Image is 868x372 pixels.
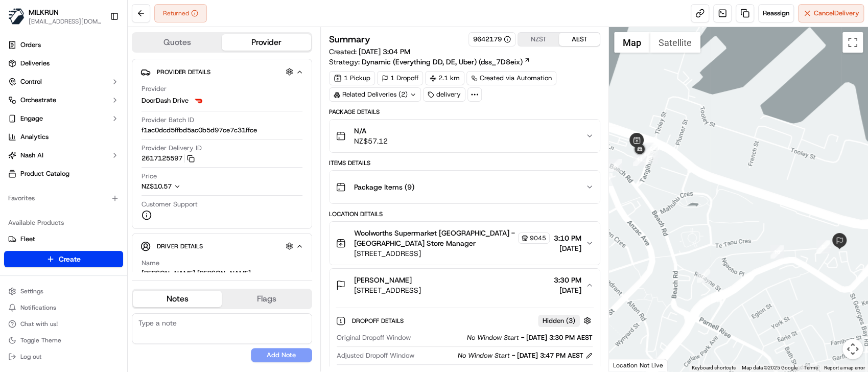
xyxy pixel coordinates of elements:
[4,190,123,206] div: Favorites
[329,57,530,67] div: Strategy:
[354,285,421,295] span: [STREET_ADDRESS]
[758,4,794,22] button: Reassign
[354,275,412,285] span: [PERSON_NAME]
[612,358,645,371] img: Google
[140,63,303,80] button: Provider Details
[4,333,123,347] button: Toggle Theme
[518,33,559,46] button: NZST
[329,210,600,218] div: Location Details
[458,351,510,360] span: No Window Start
[142,96,189,105] span: DoorDash Drive
[362,57,523,67] span: Dynamic (Everything DD, DE, Uber) (dss_7D8eix)
[157,242,203,250] span: Driver Details
[4,37,123,53] a: Orders
[4,300,123,315] button: Notifications
[359,47,410,56] span: [DATE] 3:04 PM
[330,222,600,265] button: Woolworths Supermarket [GEOGRAPHIC_DATA] - [GEOGRAPHIC_DATA] Store Manager9045[STREET_ADDRESS]3:1...
[193,95,205,107] img: doordash_logo_v2.png
[4,74,123,90] button: Control
[20,304,56,312] span: Notifications
[20,59,50,68] span: Deliveries
[142,154,195,163] button: 2617125597
[352,317,406,325] span: Dropoff Details
[425,71,464,85] div: 2.1 km
[4,55,123,72] a: Deliveries
[154,4,207,22] button: Returned
[554,285,581,295] span: [DATE]
[692,364,736,371] button: Keyboard shortcuts
[133,34,222,51] button: Quotes
[521,333,524,342] span: -
[697,269,710,283] div: 7
[329,35,370,44] h3: Summary
[526,333,593,342] span: [DATE] 3:30 PM AEST
[763,9,789,18] span: Reassign
[8,235,119,244] a: Fleet
[329,108,600,116] div: Package Details
[20,353,41,361] span: Log out
[20,96,56,105] span: Orchestrate
[517,351,583,360] span: [DATE] 3:47 PM AEST
[644,143,658,156] div: 6
[4,231,123,247] button: Fleet
[614,32,650,53] button: Show street map
[142,182,172,191] span: NZ$10.57
[142,259,159,268] span: Name
[142,144,202,153] span: Provider Delivery ID
[650,32,700,53] button: Show satellite imagery
[4,4,106,29] button: MILKRUNMILKRUN[EMAIL_ADDRESS][DOMAIN_NAME]
[633,153,646,166] div: 11
[59,254,81,264] span: Create
[142,126,257,135] span: f1ac0dcd5ffbd5ac0b5d97ce7c31ffce
[157,68,210,76] span: Provider Details
[4,350,123,364] button: Log out
[804,365,818,370] a: Terms (opens in new tab)
[337,333,411,342] span: Original Dropoff Window
[142,115,194,125] span: Provider Batch ID
[8,8,25,25] img: MILKRUN
[20,336,61,344] span: Toggle Theme
[133,291,222,307] button: Notes
[20,114,43,123] span: Engage
[337,351,414,360] span: Adjusted Dropoff Window
[329,71,375,85] div: 1 Pickup
[842,339,863,359] button: Map camera controls
[538,314,594,327] button: Hidden (3)
[142,172,157,181] span: Price
[816,240,830,253] div: 9
[423,87,465,102] div: delivery
[466,71,556,85] a: Created via Automation
[530,234,546,242] span: 9045
[20,287,43,295] span: Settings
[4,215,123,231] div: Available Products
[354,182,414,192] span: Package Items ( 9 )
[842,32,863,53] button: Toggle fullscreen view
[798,4,864,22] button: CancelDelivery
[354,126,388,136] span: N/A
[29,7,59,17] button: MILKRUN
[824,365,865,370] a: Report a map error
[612,358,645,371] a: Open this area in Google Maps (opens a new window)
[20,151,43,160] span: Nash AI
[512,351,515,360] span: -
[554,243,581,253] span: [DATE]
[142,182,231,191] button: NZ$10.57
[4,284,123,298] button: Settings
[609,359,668,371] div: Location Not Live
[329,159,600,167] div: Items Details
[20,320,58,328] span: Chat with us!
[142,84,167,94] span: Provider
[4,166,123,182] a: Product Catalog
[140,238,303,254] button: Driver Details
[142,269,251,278] div: [PERSON_NAME] [PERSON_NAME]
[222,34,311,51] button: Provider
[473,35,511,44] button: 9642179
[20,77,42,86] span: Control
[543,316,575,325] span: Hidden ( 3 )
[354,136,388,146] span: NZ$57.12
[554,275,581,285] span: 3:30 PM
[29,17,102,26] button: [EMAIL_ADDRESS][DOMAIN_NAME]
[354,228,516,248] span: Woolworths Supermarket [GEOGRAPHIC_DATA] - [GEOGRAPHIC_DATA] Store Manager
[20,169,69,178] span: Product Catalog
[329,46,410,57] span: Created:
